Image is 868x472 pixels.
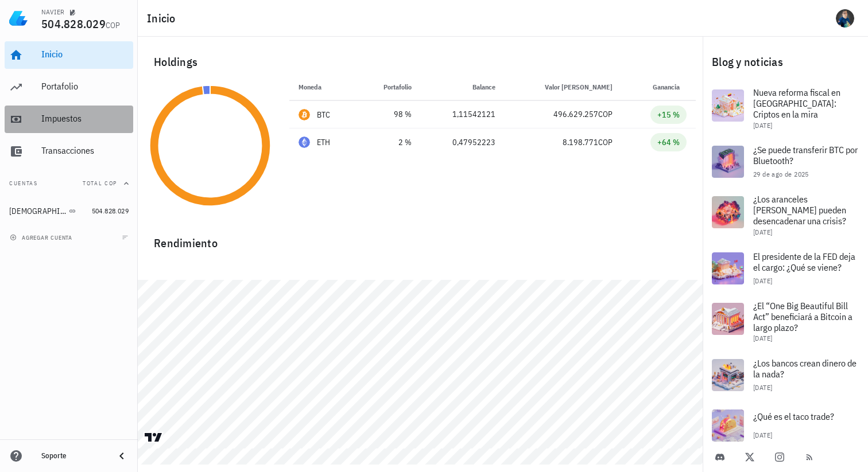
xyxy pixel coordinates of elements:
[5,106,133,133] a: Impuestos
[145,44,696,80] div: Holdings
[41,7,64,17] div: NAVIER
[106,20,121,30] span: COP
[703,136,868,187] a: ¿Se puede transferir BTC por Bluetooth? 29 de ago de 2025
[9,9,28,28] img: LedgiFi
[505,73,622,101] th: Valor [PERSON_NAME]
[92,206,129,215] span: 504.828.029
[657,136,680,148] div: +64 %
[703,44,868,80] div: Blog y noticias
[753,87,840,120] span: Nueva reforma fiscal en [GEOGRAPHIC_DATA]: Criptos en la mira
[753,300,852,333] span: ¿El “One Big Beautiful Bill Act” beneficiará a Bitcoin a largo plazo?
[653,83,687,91] span: Ganancia
[703,294,868,350] a: ¿El “One Big Beautiful Bill Act” beneficiará a Bitcoin a largo plazo? [DATE]
[430,108,495,120] div: 1,11542121
[753,170,809,178] span: 29 de ago de 2025
[5,170,133,197] button: CuentasTotal COP
[289,73,358,101] th: Moneda
[753,383,772,392] span: [DATE]
[317,136,331,148] div: ETH
[753,144,858,166] span: ¿Se puede transferir BTC por Bluetooth?
[9,206,67,216] div: [DEMOGRAPHIC_DATA]
[358,73,421,101] th: Portafolio
[41,81,129,92] div: Portafolio
[753,411,834,422] span: ¿Qué es el taco trade?
[83,180,117,187] span: Total COP
[753,276,772,285] span: [DATE]
[41,145,129,156] div: Transacciones
[753,251,855,273] span: El presidente de la FED deja el cargo: ¿Qué se viene?
[41,16,106,32] span: 504.828.029
[703,187,868,243] a: ¿Los aranceles [PERSON_NAME] pueden desencadenar una crisis? [DATE]
[5,197,133,225] a: [DEMOGRAPHIC_DATA] 504.828.029
[836,9,854,28] div: avatar
[703,350,868,400] a: ¿Los bancos crean dinero de la nada? [DATE]
[5,41,133,69] a: Inicio
[5,138,133,165] a: Transacciones
[147,9,180,28] h1: Inicio
[317,109,331,120] div: BTC
[367,108,412,120] div: 98 %
[703,243,868,294] a: El presidente de la FED deja el cargo: ¿Qué se viene? [DATE]
[563,137,598,147] span: 8.198.771
[753,431,772,439] span: [DATE]
[753,228,772,236] span: [DATE]
[753,121,772,130] span: [DATE]
[703,400,868,451] a: ¿Qué es el taco trade? [DATE]
[41,113,129,124] div: Impuestos
[41,451,106,461] div: Soporte
[598,137,613,147] span: COP
[299,136,310,148] div: ETH-icon
[5,73,133,101] a: Portafolio
[753,357,857,380] span: ¿Los bancos crean dinero de la nada?
[703,80,868,136] a: Nueva reforma fiscal en [GEOGRAPHIC_DATA]: Criptos en la mira [DATE]
[753,334,772,342] span: [DATE]
[12,234,72,241] span: agregar cuenta
[144,432,164,443] a: Charting by TradingView
[145,225,696,252] div: Rendimiento
[553,109,598,119] span: 496.629.257
[7,232,77,243] button: agregar cuenta
[299,109,310,120] div: BTC-icon
[41,49,129,60] div: Inicio
[421,73,504,101] th: Balance
[753,193,846,227] span: ¿Los aranceles [PERSON_NAME] pueden desencadenar una crisis?
[598,109,613,119] span: COP
[367,136,412,149] div: 2 %
[657,109,680,120] div: +15 %
[430,136,495,149] div: 0,47952223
